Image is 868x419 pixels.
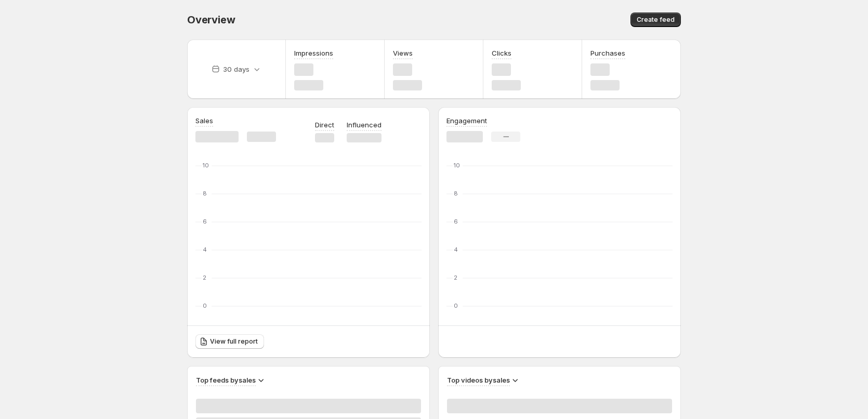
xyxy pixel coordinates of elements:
[187,14,235,26] span: Overview
[637,16,675,24] span: Create feed
[393,48,413,58] h3: Views
[315,120,334,130] p: Direct
[195,115,213,126] h3: Sales
[454,274,457,281] text: 2
[447,375,510,385] h3: Top videos by sales
[210,337,258,346] span: View full report
[223,64,249,74] p: 30 days
[347,120,382,130] p: Influenced
[196,375,256,385] h3: Top feeds by sales
[454,190,458,197] text: 8
[454,218,458,225] text: 6
[203,302,207,309] text: 0
[630,12,681,27] button: Create feed
[203,218,207,225] text: 6
[454,162,460,169] text: 10
[203,246,207,253] text: 4
[590,48,625,58] h3: Purchases
[492,48,511,58] h3: Clicks
[446,115,487,126] h3: Engagement
[203,190,207,197] text: 8
[203,274,206,281] text: 2
[294,48,333,58] h3: Impressions
[454,246,458,253] text: 4
[454,302,458,309] text: 0
[203,162,209,169] text: 10
[195,334,264,349] a: View full report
